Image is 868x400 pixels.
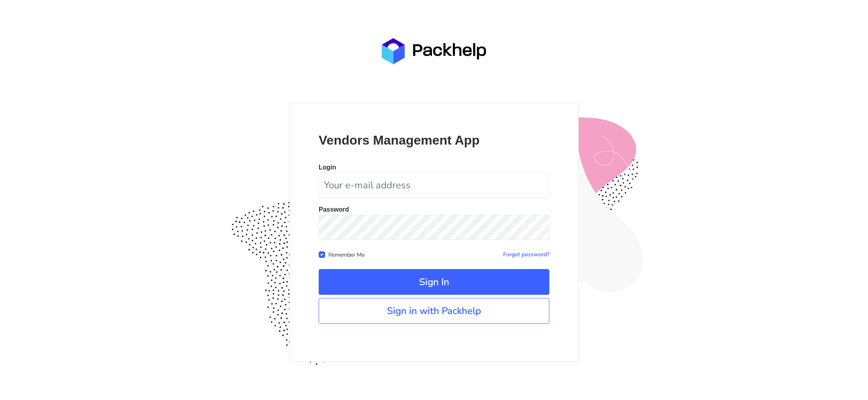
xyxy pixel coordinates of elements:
a: Sign in with Packhelp [319,298,549,324]
p: Login [319,164,549,171]
input: Your e-mail address [319,173,549,198]
p: Password [319,206,549,213]
button: Sign In [319,269,549,295]
p: Vendors Management App [319,132,549,148]
a: Forgot password? [503,251,549,258]
label: Remember Me [328,250,364,259]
